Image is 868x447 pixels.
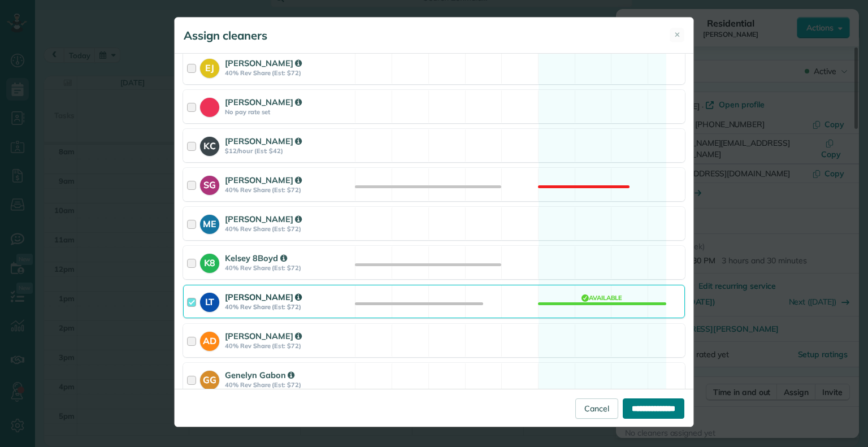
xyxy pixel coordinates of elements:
[225,342,351,350] strong: 40% Rev Share (Est: $72)
[575,398,618,419] a: Cancel
[225,69,351,77] strong: 40% Rev Share (Est: $72)
[200,176,219,192] strong: SG
[225,97,302,107] strong: [PERSON_NAME]
[225,253,287,263] strong: Kelsey 8Boyd
[225,108,351,116] strong: No pay rate set
[225,186,351,194] strong: 40% Rev Share (Est: $72)
[184,28,267,44] h5: Assign cleaners
[225,264,351,272] strong: 40% Rev Share (Est: $72)
[225,58,302,68] strong: [PERSON_NAME]
[200,137,219,153] strong: KC
[200,332,219,348] strong: AD
[225,175,302,185] strong: [PERSON_NAME]
[200,254,219,270] strong: K8
[225,331,302,341] strong: [PERSON_NAME]
[225,292,302,302] strong: [PERSON_NAME]
[225,147,351,155] strong: $12/hour (Est: $42)
[225,214,302,224] strong: [PERSON_NAME]
[225,381,351,389] strong: 40% Rev Share (Est: $72)
[225,136,302,146] strong: [PERSON_NAME]
[200,293,219,309] strong: LT
[225,225,351,233] strong: 40% Rev Share (Est: $72)
[225,370,294,380] strong: Genelyn Gabon
[200,59,219,75] strong: EJ
[200,215,219,231] strong: ME
[225,303,351,311] strong: 40% Rev Share (Est: $72)
[200,371,219,387] strong: GG
[674,29,680,40] span: ✕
